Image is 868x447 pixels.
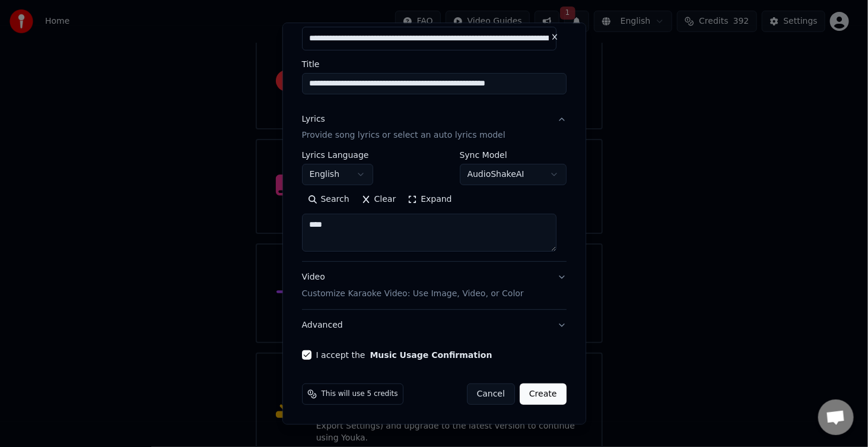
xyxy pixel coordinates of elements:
button: Create [520,384,567,405]
div: Lyrics [302,113,325,125]
div: LyricsProvide song lyrics or select an auto lyrics model [302,151,567,262]
button: Cancel [467,384,515,405]
button: Advanced [302,310,567,341]
button: I accept the [370,351,492,360]
p: Customize Karaoke Video: Use Image, Video, or Color [302,289,524,300]
div: Video [302,272,524,300]
span: This will use 5 credits [322,390,398,400]
button: LyricsProvide song lyrics or select an auto lyrics model [302,104,567,151]
label: Lyrics Language [302,151,373,160]
label: Title [302,60,567,68]
p: Provide song lyrics or select an auto lyrics model [302,130,505,142]
button: VideoCustomize Karaoke Video: Use Image, Video, or Color [302,262,567,310]
button: Search [302,191,355,210]
label: Sync Model [460,151,567,160]
button: Clear [355,191,402,210]
label: I accept the [316,351,492,360]
button: Expand [402,191,457,210]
